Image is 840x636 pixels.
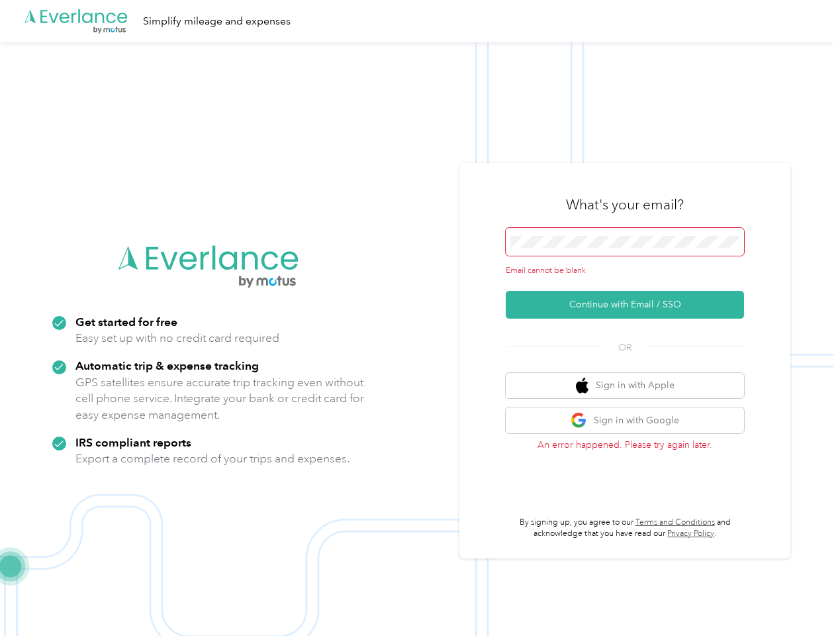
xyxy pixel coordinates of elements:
[506,438,744,452] p: An error happened. Please try again later.
[566,195,684,214] h3: What's your email?
[506,517,744,540] p: By signing up, you agree to our and acknowledge that you have read our .
[75,374,365,423] p: GPS satellites ensure accurate trip tracking even without cell phone service. Integrate your bank...
[602,341,648,354] span: OR
[75,435,191,449] strong: IRS compliant reports
[506,265,744,277] div: Email cannot be blank
[667,529,714,539] a: Privacy Policy
[571,412,587,429] img: google logo
[75,330,279,346] p: Easy set up with no credit card required
[576,378,589,394] img: apple logo
[506,373,744,399] button: apple logoSign in with Apple
[506,291,744,319] button: Continue with Email / SSO
[75,450,350,467] p: Export a complete record of your trips and expenses.
[75,358,259,372] strong: Automatic trip & expense tracking
[143,13,291,30] div: Simplify mileage and expenses
[75,315,177,329] strong: Get started for free
[635,517,715,527] a: Terms and Conditions
[506,407,744,433] button: google logoSign in with Google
